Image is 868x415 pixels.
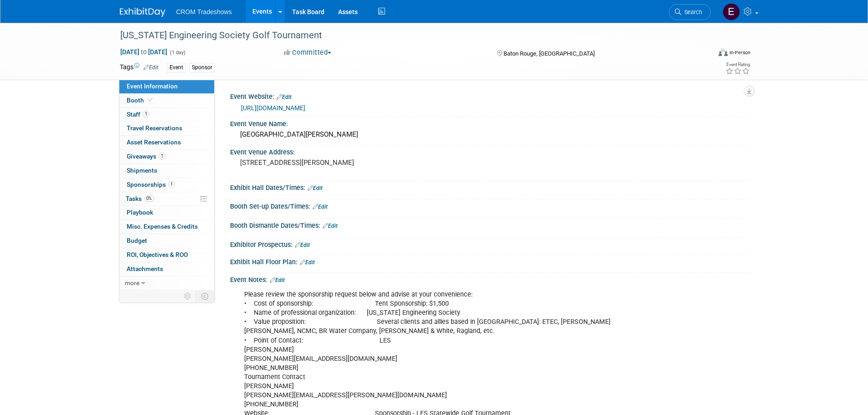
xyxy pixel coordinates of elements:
[119,136,214,149] a: Asset Reservations
[240,159,436,167] pre: [STREET_ADDRESS][PERSON_NAME]
[159,153,165,159] span: 1
[127,124,182,132] span: Travel Reservations
[167,63,186,72] div: Event
[127,237,147,244] span: Budget
[127,181,175,188] span: Sponsorships
[144,64,159,71] a: Edit
[127,209,153,216] span: Playbook
[119,206,214,220] a: Playbook
[127,138,181,146] span: Asset Reservations
[120,8,165,17] img: ExhibitDay
[119,178,214,192] a: Sponsorships1
[119,94,214,108] a: Booth
[230,145,749,157] div: Event Venue Address:
[119,108,214,122] a: Staff1
[119,262,214,276] a: Attachments
[127,97,154,104] span: Booth
[729,49,750,56] div: In-Person
[300,259,315,266] a: Edit
[657,47,751,61] div: Event Format
[230,273,749,285] div: Event Notes:
[295,242,310,248] a: Edit
[230,117,749,128] div: Event Venue Name:
[127,153,165,160] span: Giveaways
[139,48,148,56] span: to
[119,122,214,135] a: Travel Reservations
[230,238,749,250] div: Exhibitor Prospectus:
[120,62,159,73] td: Tags
[237,128,742,142] div: [GEOGRAPHIC_DATA][PERSON_NAME]
[119,192,214,206] a: Tasks0%
[230,255,749,267] div: Exhibit Hall Floor Plan:
[313,204,328,210] a: Edit
[127,265,163,272] span: Attachments
[125,279,139,287] span: more
[119,164,214,178] a: Shipments
[143,111,149,118] span: 1
[230,181,749,193] div: Exhibit Hall Dates/Times:
[119,277,214,290] a: more
[241,104,305,112] a: [URL][DOMAIN_NAME]
[127,251,188,258] span: ROI, Objectives & ROO
[195,290,214,302] td: Toggle Event Tabs
[230,90,749,102] div: Event Website:
[169,50,185,56] span: (1 day)
[119,80,214,93] a: Event Information
[180,290,196,302] td: Personalize Event Tab Strip
[119,234,214,248] a: Budget
[230,200,749,211] div: Booth Set-up Dates/Times:
[270,277,285,283] a: Edit
[719,49,728,56] img: Format-Inperson.png
[119,220,214,234] a: Misc. Expenses & Credits
[323,223,338,229] a: Edit
[127,82,178,90] span: Event Information
[120,48,168,56] span: [DATE] [DATE]
[119,150,214,164] a: Giveaways1
[669,4,711,20] a: Search
[168,181,175,188] span: 1
[230,219,749,231] div: Booth Dismantle Dates/Times:
[725,62,750,67] div: Event Rating
[127,223,198,230] span: Misc. Expenses & Credits
[126,195,154,202] span: Tasks
[681,9,702,15] span: Search
[189,63,215,72] div: Sponsor
[127,167,157,174] span: Shipments
[308,185,323,191] a: Edit
[144,195,154,202] span: 0%
[503,50,595,57] span: Baton Rouge, [GEOGRAPHIC_DATA]
[127,111,149,118] span: Staff
[723,3,740,20] img: Eden Burleigh
[119,248,214,262] a: ROI, Objectives & ROO
[117,27,697,44] div: [US_STATE] Engineering Society Golf Tournament
[176,8,232,15] span: CROM Tradeshows
[148,97,153,102] i: Booth reservation complete
[277,94,292,100] a: Edit
[281,48,335,57] button: Committed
